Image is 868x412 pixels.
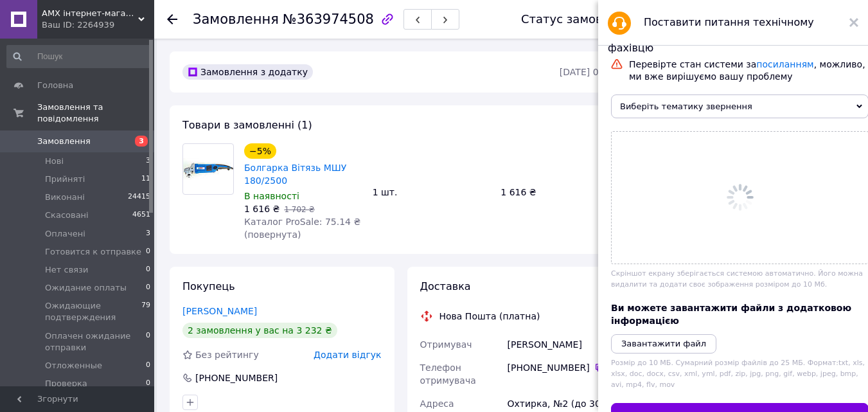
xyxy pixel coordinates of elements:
[621,339,706,348] i: Завантажити файл
[244,191,299,201] span: В наявності
[146,264,150,276] span: 0
[521,13,639,26] div: Статус замовлення
[495,183,588,201] div: 1 616 ₴
[45,264,88,276] span: Нет связи
[183,158,233,180] img: Болгарка Вітязь МШУ 180/2500
[135,136,148,147] span: 3
[45,282,127,294] span: Ожидание оплаты
[45,360,102,372] span: Отложенные
[182,323,337,338] div: 2 замовлення у вас на 3 232 ₴
[128,192,150,203] span: 24415
[425,363,481,386] span: Телефон отримувача
[420,339,472,350] span: Отримувач
[45,300,141,323] span: Ожидающие подтверждения
[146,378,150,390] span: 0
[611,334,716,354] button: Завантажити файл
[45,210,89,221] span: Скасовані
[283,12,374,27] span: №363974508
[441,310,548,323] div: Нова Пошта (платна)
[132,210,150,221] span: 4651
[182,119,312,131] span: Товари в замовленні (1)
[182,64,313,80] div: Замовлення з додатку
[756,59,813,69] a: посиланням
[244,163,346,186] a: Болгарка Вітязь МШУ 180/2500
[45,156,64,167] span: Нові
[146,228,150,240] span: 3
[731,298,775,325] a: Viber
[319,360,386,370] span: Додати відгук
[167,13,177,26] div: Повернутися назад
[37,136,91,147] span: Замовлення
[314,350,381,360] span: Додати відгук
[45,378,87,390] span: Проверка
[182,316,257,327] a: [PERSON_NAME]
[182,306,257,316] a: [PERSON_NAME]
[667,384,840,411] button: Скопіювати запит на відгук
[45,174,85,185] span: Прийняті
[420,399,454,409] span: Адреса
[146,360,150,372] span: 0
[420,363,476,386] span: Телефон отримувача
[45,228,85,240] span: Оплачені
[141,300,150,323] span: 79
[146,330,150,354] span: 0
[37,80,73,91] span: Головна
[193,12,279,27] span: Замовлення
[667,281,763,291] span: Написати покупцеві
[747,10,865,29] button: Замовлення виконано
[560,67,619,77] time: [DATE] 09:22
[284,205,314,214] span: 1 702 ₴
[514,361,628,374] div: [PHONE_NUMBER]
[508,361,619,374] div: [PHONE_NUMBER]
[667,192,723,215] span: Комісія за замовлення
[531,13,649,26] div: Статус замовлення
[182,333,337,348] div: 2 замовлення у вас на 3 232 ₴
[593,179,619,205] a: Редагувати
[37,102,154,125] span: Замовлення та повідомлення
[813,148,852,158] b: 1 616 ₴
[425,280,475,292] span: Доставка
[436,310,544,323] div: Нова Пошта (платна)
[244,143,276,159] div: −5%
[667,298,725,325] button: Чат
[146,156,150,167] span: 3
[368,183,496,201] div: 1 шт.
[371,183,502,201] div: 1 шт.
[182,280,235,292] span: Покупець
[611,269,863,289] span: Скріншот екрану зберігається системою автоматично. Його можна видалити та додати своє зображення ...
[42,8,138,19] span: AMX інтернет-магазин інструменту
[146,246,150,258] span: 0
[141,174,150,185] span: 11
[611,359,865,390] span: Розмір до 10 МБ. Сумарний розмір файлів до 25 МБ. Формат: txt, xls, xlsx, doc, docx, csv, xml, ym...
[667,367,810,377] span: Запит на відгук про компанію
[667,148,750,158] span: Всього до сплати
[667,114,711,124] span: Доставка
[45,192,85,203] span: Виконані
[420,280,471,292] span: Доставка
[667,255,680,267] span: Дії
[194,372,279,384] div: [PHONE_NUMBER]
